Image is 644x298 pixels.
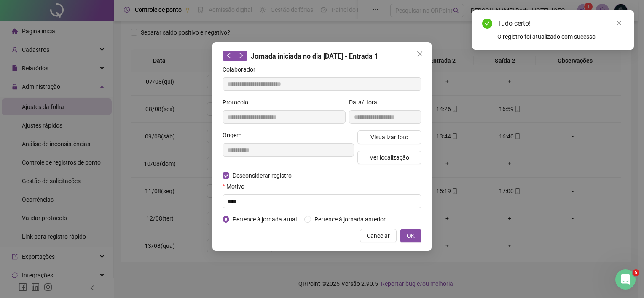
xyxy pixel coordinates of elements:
[235,51,247,61] button: right
[370,153,409,162] span: Ver localização
[416,51,423,57] span: close
[482,19,492,29] span: check-circle
[229,215,300,224] span: Pertence à jornada atual
[400,229,421,242] button: OK
[360,229,397,242] button: Cancelar
[229,171,295,180] span: Desconsiderar registro
[614,19,624,28] a: Close
[357,130,421,144] button: Visualizar foto
[349,98,383,107] label: Data/Hora
[223,98,254,107] label: Protocolo
[223,51,421,61] div: Jornada iniciada no dia [DATE] - Entrada 1
[407,231,415,240] span: OK
[223,130,247,140] label: Origem
[226,53,232,59] span: left
[370,133,408,142] span: Visualizar foto
[357,151,421,164] button: Ver localização
[633,269,639,276] span: 5
[497,32,624,41] div: O registro foi atualizado com sucesso
[238,53,244,59] span: right
[497,19,624,29] div: Tudo certo!
[413,47,427,61] button: Close
[367,231,390,240] span: Cancelar
[223,65,261,74] label: Colaborador
[223,51,235,61] button: left
[223,182,250,191] label: Motivo
[615,269,636,290] iframe: Intercom live chat
[311,215,389,224] span: Pertence à jornada anterior
[616,20,622,26] span: close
